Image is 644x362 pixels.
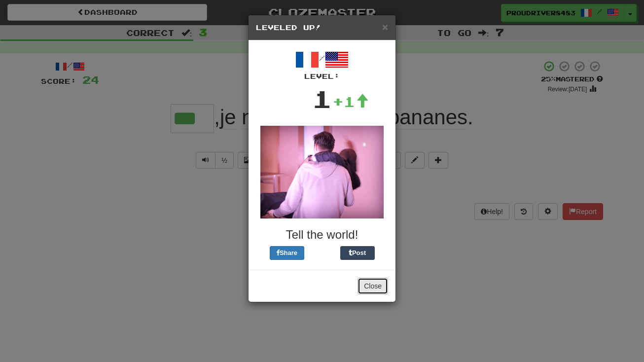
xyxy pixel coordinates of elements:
[256,72,388,81] div: Level:
[382,21,388,33] span: ×
[256,23,388,33] h5: Leveled Up!
[332,92,369,111] div: +1
[260,126,384,218] img: spinning-7b6715965d7e0220b69722fa66aa21efa1181b58e7b7375ebe2c5b603073e17d.gif
[312,81,332,116] div: 1
[358,278,388,294] button: Close
[340,246,375,260] button: Post
[270,246,304,260] button: Share
[382,22,388,32] button: Close
[304,246,340,260] iframe: X Post Button
[256,228,388,241] h3: Tell the world!
[256,48,388,81] div: /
